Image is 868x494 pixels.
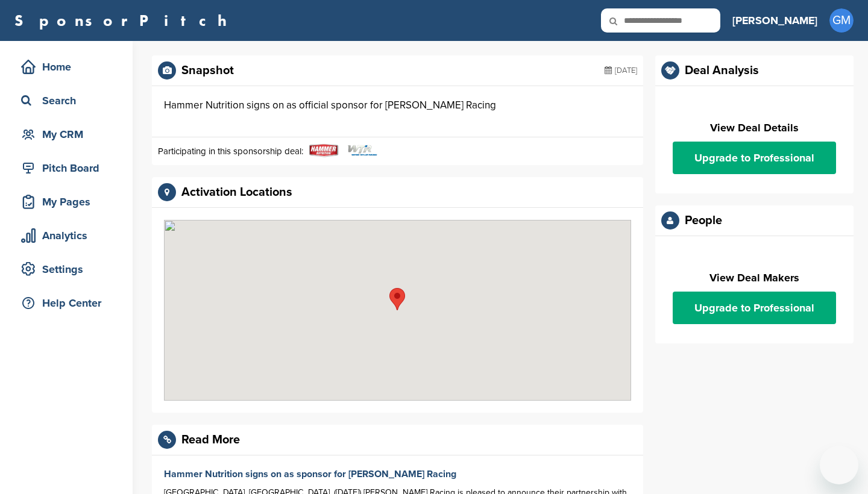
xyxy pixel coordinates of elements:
[667,120,841,136] h2: View Deal Details
[12,289,121,317] a: Help Center
[732,12,817,29] h3: [PERSON_NAME]
[820,446,858,484] iframe: Pulsante per aprire la finestra di messaggistica
[667,270,841,286] h2: View Deal Makers
[12,188,121,216] a: My Pages
[158,144,303,158] p: Participating in this sponsorship deal:
[12,222,121,249] a: Analytics
[18,191,121,213] div: My Pages
[673,292,836,324] a: Upgrade to Professional
[181,434,240,446] div: Read More
[389,288,405,310] div: Sebring
[12,154,121,182] a: Pitch Board
[164,468,456,480] a: Hammer Nutrition signs on as sponsor for [PERSON_NAME] Racing
[605,61,637,80] div: [DATE]
[732,7,817,34] a: [PERSON_NAME]
[12,120,121,148] a: My CRM
[12,87,121,114] a: Search
[18,90,121,111] div: Search
[18,56,121,78] div: Home
[347,145,377,156] img: Wayne taylor racing logo
[685,214,722,227] div: People
[18,157,121,179] div: Pitch Board
[309,143,339,157] img: Open uri20141112 50798 wjwds
[12,255,121,283] a: Settings
[181,186,292,198] div: Activation Locations
[829,8,854,33] span: GM
[164,98,496,113] div: Hammer Nutrition signs on as official sponsor for [PERSON_NAME] Racing
[18,258,121,280] div: Settings
[18,123,121,145] div: My CRM
[14,13,234,28] a: SponsorPitch
[181,64,234,77] div: Snapshot
[685,64,759,77] div: Deal Analysis
[673,142,836,174] a: Upgrade to Professional
[18,225,121,246] div: Analytics
[18,292,121,314] div: Help Center
[12,53,121,81] a: Home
